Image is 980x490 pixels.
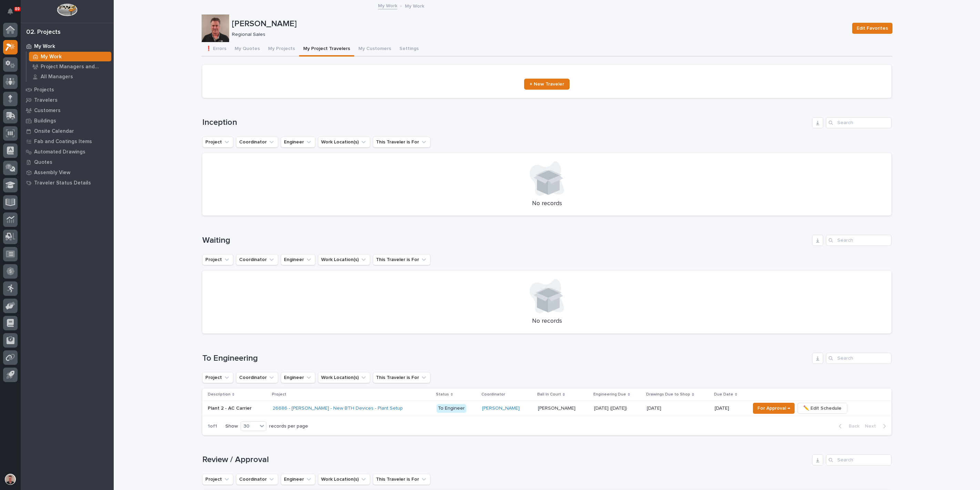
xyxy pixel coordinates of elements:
[21,136,114,147] a: Fab and Coatings Items
[373,137,430,148] button: This Traveler is For
[225,423,238,429] p: Show
[538,404,577,411] p: [PERSON_NAME]
[211,318,883,325] p: No records
[281,137,315,148] button: Engineer
[826,235,891,246] input: Search
[862,423,891,429] button: Next
[373,474,430,485] button: This Traveler is For
[202,455,809,465] h1: Review / Approval
[354,42,395,57] button: My Customers
[9,8,18,19] div: Notifications89
[753,403,795,414] button: For Approval →
[299,42,354,57] button: My Project Travelers
[395,42,423,57] button: Settings
[845,423,859,429] span: Back
[318,372,370,383] button: Work Location(s)
[373,372,430,383] button: This Traveler is For
[236,372,278,383] button: Coordinator
[524,79,570,90] a: + New Traveler
[236,474,278,485] button: Coordinator
[27,52,114,61] a: My Work
[21,147,114,157] a: Automated Drawings
[231,42,264,57] button: My Quotes
[21,105,114,116] a: Customers
[803,404,841,412] span: ✏️ Edit Schedule
[21,178,114,188] a: Traveler Status Details
[318,474,370,485] button: Work Location(s)
[482,406,520,411] a: [PERSON_NAME]
[405,2,424,9] p: My Work
[41,74,73,80] p: All Managers
[318,137,370,148] button: Work Location(s)
[34,87,54,93] p: Projects
[27,62,114,71] a: Project Managers and Engineers
[202,118,809,128] h1: Inception
[57,3,77,16] img: Workspace Logo
[34,159,52,166] p: Quotes
[21,167,114,178] a: Assembly View
[232,19,847,29] p: [PERSON_NAME]
[34,97,58,103] p: Travelers
[202,254,233,265] button: Project
[272,391,286,398] p: Project
[202,137,233,148] button: Project
[241,423,257,430] div: 30
[34,118,56,124] p: Buildings
[232,32,844,38] p: Regional Sales
[202,353,809,363] h1: To Engineering
[236,254,278,265] button: Coordinator
[34,180,91,186] p: Traveler Status Details
[34,128,74,134] p: Onsite Calendar
[202,401,891,416] tr: Plant 2 - AC CarrierPlant 2 - AC Carrier 26686 - [PERSON_NAME] - New BTH Devices - Plant Setup To...
[273,406,403,411] a: 26686 - [PERSON_NAME] - New BTH Devices - Plant Setup
[537,391,561,398] p: Ball In Court
[647,404,663,411] p: [DATE]
[852,23,892,34] button: Edit Favorites
[3,472,18,487] button: users-avatar
[715,406,745,411] p: [DATE]
[826,117,891,128] input: Search
[21,95,114,105] a: Travelers
[21,41,114,51] a: My Work
[826,454,891,466] input: Search
[269,423,308,429] p: records per page
[281,372,315,383] button: Engineer
[15,7,20,11] p: 89
[281,474,315,485] button: Engineer
[21,157,114,167] a: Quotes
[593,391,626,398] p: Engineering Due
[826,353,891,364] input: Search
[21,126,114,136] a: Onsite Calendar
[26,29,61,36] div: 02. Projects
[373,254,430,265] button: This Traveler is For
[211,200,883,208] p: No records
[208,391,231,398] p: Description
[202,236,809,246] h1: Waiting
[202,474,233,485] button: Project
[436,391,449,398] p: Status
[21,116,114,126] a: Buildings
[378,1,397,9] a: My Work
[264,42,299,57] button: My Projects
[530,82,564,87] span: + New Traveler
[34,43,55,50] p: My Work
[202,418,223,435] p: 1 of 1
[3,4,18,19] button: Notifications
[27,72,114,81] a: All Managers
[34,139,92,145] p: Fab and Coatings Items
[797,403,847,414] button: ✏️ Edit Schedule
[21,84,114,95] a: Projects
[208,404,253,411] p: Plant 2 - AC Carrier
[714,391,733,398] p: Due Date
[34,108,61,114] p: Customers
[437,404,466,413] div: To Engineer
[594,404,629,411] p: [DATE] ([DATE])
[236,137,278,148] button: Coordinator
[202,42,231,57] button: ❗ Errors
[757,404,790,412] span: For Approval →
[646,391,690,398] p: Drawings Due to Shop
[318,254,370,265] button: Work Location(s)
